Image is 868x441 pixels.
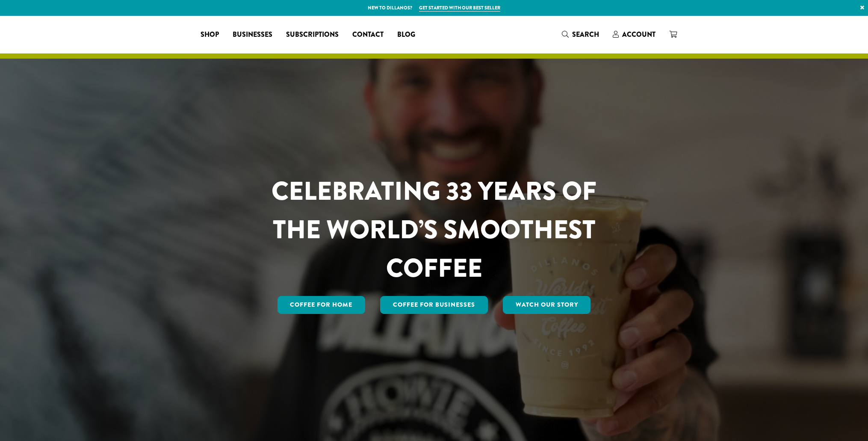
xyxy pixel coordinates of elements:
span: Account [622,30,655,39]
a: Watch Our Story [503,296,591,314]
span: Shop [201,30,219,40]
a: Get started with our best seller [419,4,500,12]
span: Contact [352,30,384,40]
a: Coffee For Businesses [380,296,488,314]
span: Blog [397,30,415,40]
a: Search [555,27,606,41]
a: Shop [194,28,226,41]
span: Search [572,30,599,39]
a: Coffee for Home [278,296,366,314]
span: Subscriptions [286,30,339,40]
span: Businesses [233,30,272,40]
h1: CELEBRATING 33 YEARS OF THE WORLD’S SMOOTHEST COFFEE [246,172,622,287]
